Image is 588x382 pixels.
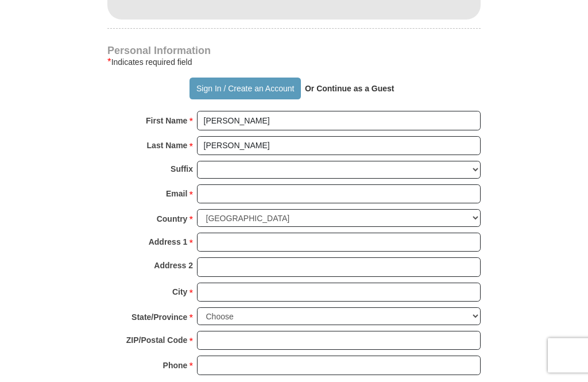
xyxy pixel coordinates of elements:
[305,86,394,95] strong: Or Continue as a Guest
[189,79,300,101] button: Sign In / Create an Account
[166,187,187,203] strong: Email
[107,48,481,57] h4: Personal Information
[157,213,188,229] strong: Country
[147,139,188,155] strong: Last Name
[149,236,188,252] strong: Address 1
[126,334,188,350] strong: ZIP/Postal Code
[171,163,193,179] strong: Suffix
[172,285,187,302] strong: City
[146,114,187,130] strong: First Name
[163,359,188,375] strong: Phone
[107,57,481,71] div: Indicates required field
[154,259,193,275] strong: Address 2
[131,311,187,327] strong: State/Province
